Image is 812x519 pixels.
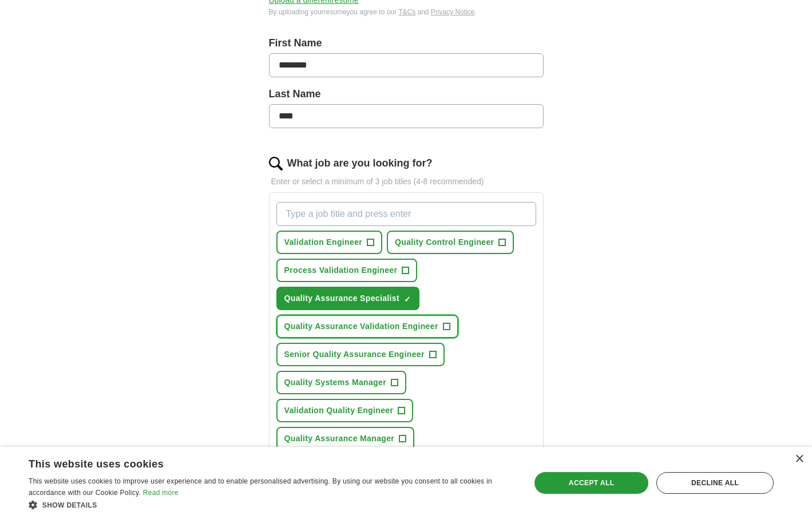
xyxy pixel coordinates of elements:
div: By uploading your resume you agree to our and . [269,7,544,17]
button: Validation Engineer [276,231,383,254]
button: Quality Assurance Manager [276,427,415,450]
span: ✓ [404,295,411,304]
button: Validation Quality Engineer [276,399,414,422]
span: Quality Assurance Validation Engineer [284,320,438,332]
button: Quality Assurance Specialist✓ [276,287,419,310]
button: Quality Control Engineer [387,231,514,254]
span: This website uses cookies to improve user experience and to enable personalised advertising. By u... [29,477,492,497]
label: First Name [269,35,544,51]
button: Quality Assurance Validation Engineer [276,315,458,338]
a: T&Cs [398,8,415,16]
span: Validation Engineer [284,236,363,248]
span: Quality Assurance Specialist [284,292,399,304]
div: Accept all [534,472,648,494]
div: Show details [29,499,516,510]
a: Read more, opens a new window [143,489,179,497]
a: Privacy Notice [431,8,475,16]
label: What job are you looking for? [287,156,433,171]
button: Senior Quality Assurance Engineer [276,343,445,366]
div: Close [795,455,803,463]
div: Decline all [656,472,774,494]
span: Show details [42,501,97,509]
label: Last Name [269,86,544,102]
span: Process Validation Engineer [284,264,398,276]
span: Quality Systems Manager [284,377,386,389]
img: search.png [269,157,283,171]
div: This website uses cookies [29,454,487,471]
span: Quality Assurance Manager [284,433,395,445]
input: Type a job title and press enter [276,202,536,226]
p: Enter or select a minimum of 3 job titles (4-8 recommended) [269,176,544,188]
button: Process Validation Engineer [276,259,418,282]
span: Senior Quality Assurance Engineer [284,348,425,360]
span: Quality Control Engineer [395,236,494,248]
button: Quality Systems Manager [276,371,406,394]
span: Validation Quality Engineer [284,405,394,417]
